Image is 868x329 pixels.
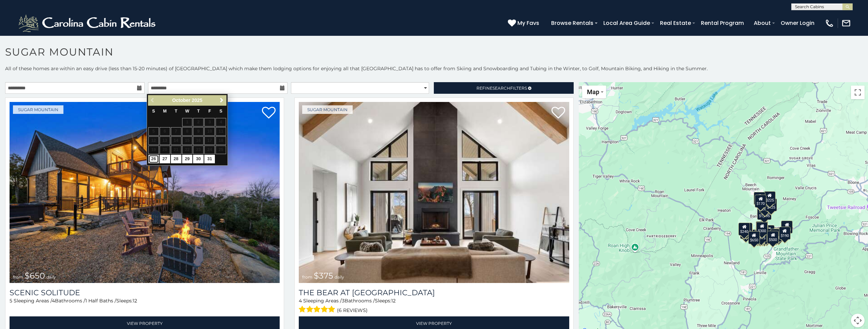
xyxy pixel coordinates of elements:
button: Change map style [582,86,606,98]
div: $1,095 [757,207,771,220]
img: Scenic Solitude [10,102,280,283]
div: $190 [756,221,767,234]
span: 12 [133,298,137,304]
button: Toggle fullscreen view [851,86,865,99]
a: Next [217,96,226,105]
img: phone-regular-white.png [825,18,834,28]
span: Sunday [152,109,155,114]
div: $125 [765,198,777,211]
a: Local Area Guide [600,17,653,29]
span: from [13,274,23,280]
span: 4 [52,298,55,304]
span: 1 Half Baths / [85,298,116,304]
span: 5 [10,298,12,304]
span: 4 [299,298,302,304]
div: $300 [756,222,768,235]
div: Sleeping Areas / Bathrooms / Sleeps: [299,297,569,315]
a: The Bear At Sugar Mountain from $375 daily [299,102,569,283]
div: $190 [779,226,791,239]
span: Saturday [220,109,222,114]
span: Next [219,98,224,103]
a: Scenic Solitude [10,288,280,297]
a: Add to favorites [551,106,565,120]
div: $175 [755,229,767,242]
span: 12 [391,298,396,304]
a: About [750,17,774,29]
a: My Favs [508,19,541,28]
div: $650 [748,231,760,244]
span: October [172,98,191,103]
a: Add to favorites [262,106,276,120]
a: RefineSearchFilters [434,82,573,94]
div: $155 [781,221,793,234]
span: 2025 [192,98,202,103]
div: $225 [764,191,776,204]
a: Owner Login [777,17,818,29]
h3: The Bear At Sugar Mountain [299,288,569,297]
a: The Bear At [GEOGRAPHIC_DATA] [299,288,569,297]
div: $350 [759,200,771,213]
span: from [302,274,312,280]
a: Real Estate [657,17,694,29]
a: Sugar Mountain [302,105,353,114]
img: mail-regular-white.png [841,18,851,28]
span: daily [335,274,344,280]
span: Thursday [197,109,200,114]
span: Friday [208,109,211,114]
a: 26 [148,155,159,163]
span: $650 [25,271,45,281]
a: Scenic Solitude from $650 daily [10,102,280,283]
span: Tuesday [175,109,177,114]
span: 3 [342,298,344,304]
a: 29 [182,155,193,163]
a: Browse Rentals [548,17,597,29]
div: $240 [738,222,750,235]
img: White-1-2.png [17,13,159,33]
span: Map [587,88,599,95]
a: 28 [171,155,181,163]
div: $200 [763,225,775,238]
span: Search [492,86,510,91]
div: $170 [755,194,766,207]
div: $500 [767,231,779,244]
span: Refine Filters [476,86,527,91]
div: $195 [770,229,782,242]
a: 31 [204,155,215,163]
div: Sleeping Areas / Bathrooms / Sleeps: [10,297,280,315]
span: Wednesday [185,109,189,114]
a: 27 [160,155,170,163]
span: (6 reviews) [337,306,368,315]
span: My Favs [517,19,539,27]
div: $240 [754,192,765,205]
div: $355 [740,226,752,239]
button: Map camera controls [851,314,865,327]
div: $350 [759,230,770,243]
img: The Bear At Sugar Mountain [299,102,569,283]
a: Rental Program [697,17,747,29]
a: 30 [193,155,204,163]
span: daily [46,274,56,280]
div: $345 [773,228,784,241]
span: Monday [163,109,167,114]
a: Sugar Mountain [13,105,63,114]
div: $155 [754,229,766,242]
div: $265 [756,221,768,234]
span: $375 [314,271,333,281]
